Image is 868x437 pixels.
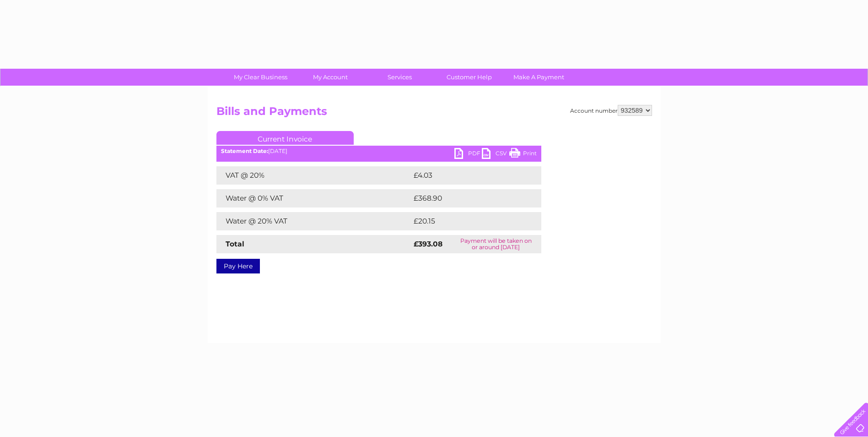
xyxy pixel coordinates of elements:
[223,69,298,86] a: My Clear Business
[226,240,244,248] strong: Total
[411,212,522,230] td: £20.15
[216,189,411,208] td: Water @ 0% VAT
[216,131,354,145] a: Current Invoice
[216,259,260,273] a: Pay Here
[411,189,525,208] td: £368.90
[509,148,537,161] a: Print
[292,69,368,86] a: My Account
[501,69,577,86] a: Make A Payment
[216,166,411,185] td: VAT @ 20%
[216,105,652,122] h2: Bills and Payments
[221,147,268,154] b: Statement Date:
[482,148,509,161] a: CSV
[451,235,541,253] td: Payment will be taken on or around [DATE]
[411,166,520,185] td: £4.03
[216,148,541,154] div: [DATE]
[570,105,652,116] div: Account number
[454,148,482,161] a: PDF
[216,212,411,230] td: Water @ 20% VAT
[431,69,507,86] a: Customer Help
[362,69,437,86] a: Services
[414,240,442,248] strong: £393.08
